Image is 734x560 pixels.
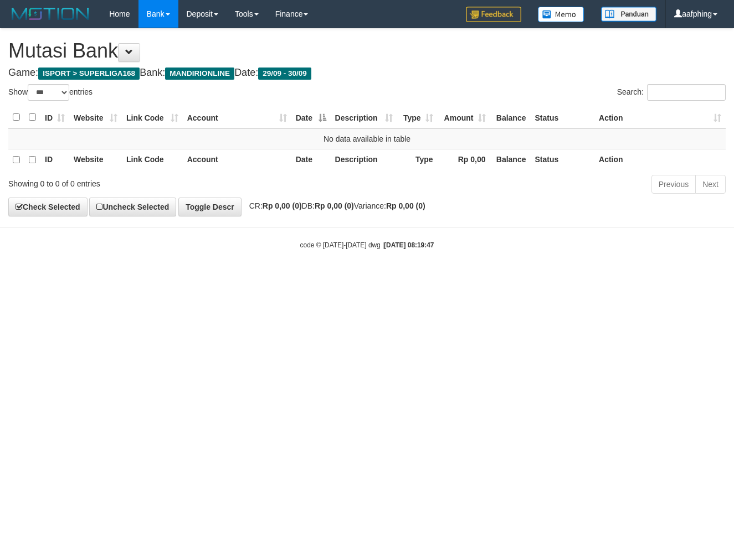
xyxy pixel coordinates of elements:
th: Account [183,149,291,170]
img: Button%20Memo.svg [538,7,584,22]
span: ISPORT > SUPERLIGA168 [38,68,140,80]
th: Balance [490,107,531,128]
th: Website: activate to sort column ascending [69,107,122,128]
img: MOTION_logo.png [8,6,93,22]
a: Check Selected [8,198,88,216]
th: Status [530,107,594,128]
th: ID: activate to sort column ascending [40,107,69,128]
th: Type [397,149,438,170]
th: Rp 0,00 [438,149,490,170]
th: Action: activate to sort column ascending [594,107,726,128]
h1: Mutasi Bank [8,40,726,62]
th: Link Code: activate to sort column ascending [122,107,183,128]
td: No data available in table [8,128,726,149]
select: Showentries [28,84,69,101]
label: Show entries [8,84,93,101]
img: Feedback.jpg [466,7,521,22]
strong: Rp 0,00 (0) [263,201,302,210]
span: CR: DB: Variance: [244,201,425,210]
label: Search: [617,84,726,101]
div: Showing 0 to 0 of 0 entries [8,174,297,189]
strong: Rp 0,00 (0) [315,201,354,210]
small: code © [DATE]-[DATE] dwg | [300,241,434,249]
th: Date [291,149,331,170]
a: Toggle Descr [178,198,242,216]
a: Previous [651,175,696,194]
th: Date: activate to sort column descending [291,107,331,128]
th: Action [594,149,726,170]
img: panduan.png [601,7,656,22]
span: 29/09 - 30/09 [258,68,311,80]
th: Link Code [122,149,183,170]
span: MANDIRIONLINE [165,68,234,80]
strong: [DATE] 08:19:47 [384,241,434,249]
th: Status [530,149,594,170]
th: Type: activate to sort column ascending [397,107,438,128]
a: Next [695,175,726,194]
th: Description [331,149,397,170]
h4: Game: Bank: Date: [8,68,726,79]
th: Amount: activate to sort column ascending [438,107,490,128]
th: Description: activate to sort column ascending [331,107,397,128]
input: Search: [647,84,726,101]
a: Uncheck Selected [89,198,176,216]
th: Balance [490,149,531,170]
strong: Rp 0,00 (0) [386,201,425,210]
th: Website [69,149,122,170]
th: ID [40,149,69,170]
th: Account: activate to sort column ascending [183,107,291,128]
